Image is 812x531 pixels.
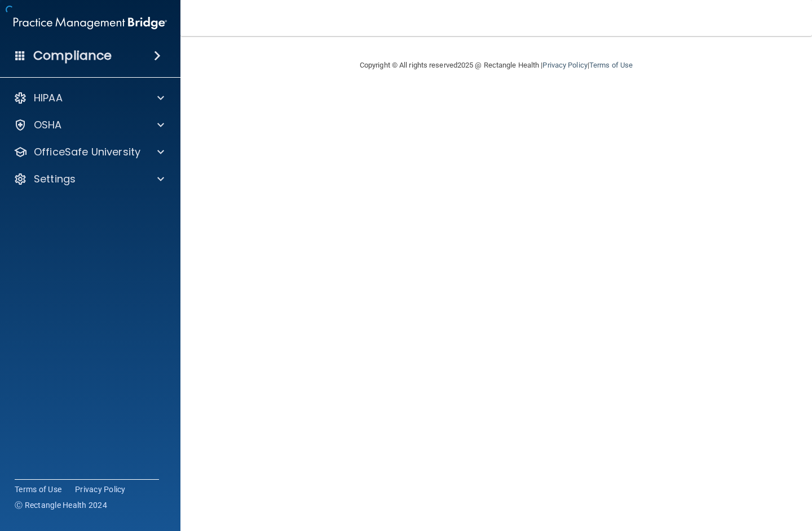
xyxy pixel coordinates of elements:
a: Terms of Use [589,61,633,69]
p: OfficeSafe University [34,145,140,159]
div: Copyright © All rights reserved 2025 @ Rectangle Health | | [290,47,702,83]
a: OfficeSafe University [14,145,164,159]
img: PMB logo [14,12,167,34]
p: OSHA [34,118,62,132]
a: Privacy Policy [542,61,587,69]
a: Settings [14,172,164,186]
a: OSHA [14,118,164,132]
p: HIPAA [34,91,63,105]
a: Privacy Policy [75,484,126,495]
span: Ⓒ Rectangle Health 2024 [15,499,107,511]
h4: Compliance [33,48,112,64]
a: HIPAA [14,91,164,105]
a: Terms of Use [15,484,61,495]
p: Settings [34,172,76,186]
